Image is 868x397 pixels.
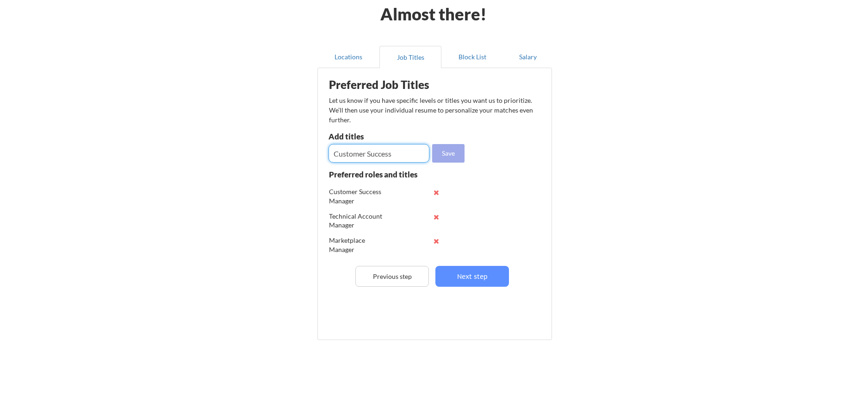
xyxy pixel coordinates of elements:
div: Customer Success Manager [329,187,390,205]
button: Locations [317,46,379,68]
button: Salary [503,46,552,68]
input: E.g. Senior Product Manager [329,144,429,163]
div: Add titles [329,132,427,140]
div: Let us know if you have specific levels or titles you want us to prioritize. We’ll then use your ... [329,95,534,125]
button: Next step [435,266,509,287]
div: Preferred roles and titles [329,170,429,178]
button: Job Titles [379,46,441,68]
div: Almost there! [369,6,498,22]
div: Marketplace Manager [329,236,390,254]
div: Technical Account Manager [329,212,390,230]
button: Save [432,144,465,163]
div: Preferred Job Titles [329,79,446,90]
button: Block List [441,46,503,68]
button: Previous step [355,266,429,287]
